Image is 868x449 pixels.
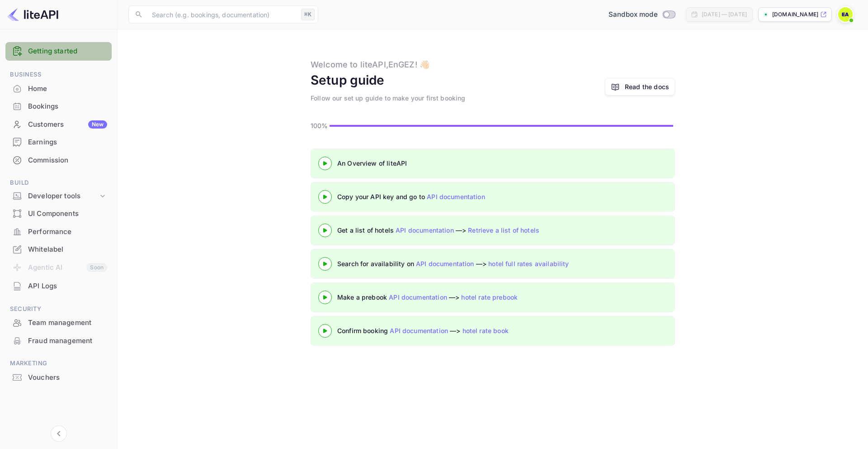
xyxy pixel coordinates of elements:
div: ⌘K [301,9,315,20]
div: Earnings [28,137,107,148]
button: Collapse navigation [51,425,67,442]
div: Bookings [5,98,112,115]
a: Earnings [5,134,112,150]
img: EnGEZ AI [838,7,853,22]
a: hotel rate prebook [461,293,518,301]
a: hotel full rates availability [488,260,569,267]
div: Bookings [28,101,107,112]
div: Fraud management [28,336,107,346]
span: Business [5,70,112,80]
a: API documentation [416,260,474,267]
div: CustomersNew [5,116,112,134]
div: Copy your API key and go to [337,192,563,201]
a: API Logs [5,277,112,294]
div: Whitelabel [5,241,112,258]
input: Search (e.g. bookings, documentation) [146,5,297,24]
a: Retrieve a list of hotels [468,226,539,234]
a: CustomersNew [5,116,112,133]
div: Developer tools [28,191,98,201]
a: API documentation [389,293,447,301]
div: Team management [5,314,112,332]
div: Vouchers [28,373,107,383]
div: Welcome to liteAPI, EnGEZ ! 👋🏻 [311,58,429,71]
div: Getting started [5,42,112,61]
div: Setup guide [311,71,385,90]
div: Team management [28,318,107,328]
div: UI Components [28,209,107,219]
a: Home [5,80,112,97]
div: Performance [5,223,112,241]
div: UI Components [5,205,112,223]
span: Build [5,178,112,188]
div: New [88,120,107,129]
div: Developer tools [5,188,112,204]
div: Search for availability on —> [337,259,654,268]
a: Whitelabel [5,241,112,258]
a: Commission [5,152,112,168]
div: [DATE] — [DATE] [702,10,747,19]
span: Sandbox mode [609,10,658,20]
div: Commission [28,155,107,166]
a: hotel rate book [462,327,509,334]
span: Marketing [5,358,112,368]
div: An Overview of liteAPI [337,158,563,168]
div: API Logs [28,281,107,291]
div: Make a prebook —> [337,292,563,302]
a: Getting started [28,46,107,57]
div: Follow our set up guide to make your first booking [311,93,466,103]
a: Fraud management [5,332,112,349]
div: Fraud management [5,332,112,350]
div: Whitelabel [28,244,107,255]
a: Vouchers [5,369,112,386]
a: Read the docs [605,78,675,96]
a: API documentation [427,193,485,201]
div: API Logs [5,277,112,295]
a: API documentation [396,226,454,234]
div: Home [28,84,107,94]
a: Performance [5,223,112,240]
img: LiteAPI logo [7,7,58,22]
p: [DOMAIN_NAME] [772,10,818,19]
a: UI Components [5,205,112,222]
div: Performance [28,227,107,237]
span: Security [5,304,112,314]
div: Earnings [5,134,112,151]
a: Team management [5,314,112,331]
a: API documentation [390,327,448,334]
div: Customers [28,119,107,130]
div: Home [5,80,112,98]
div: Get a list of hotels —> [337,225,563,235]
div: Switch to Production mode [605,10,679,20]
a: Read the docs [625,82,669,91]
div: Vouchers [5,369,112,387]
p: 100% [311,121,327,130]
a: Bookings [5,98,112,115]
div: Confirm booking —> [337,326,563,335]
div: Commission [5,152,112,169]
